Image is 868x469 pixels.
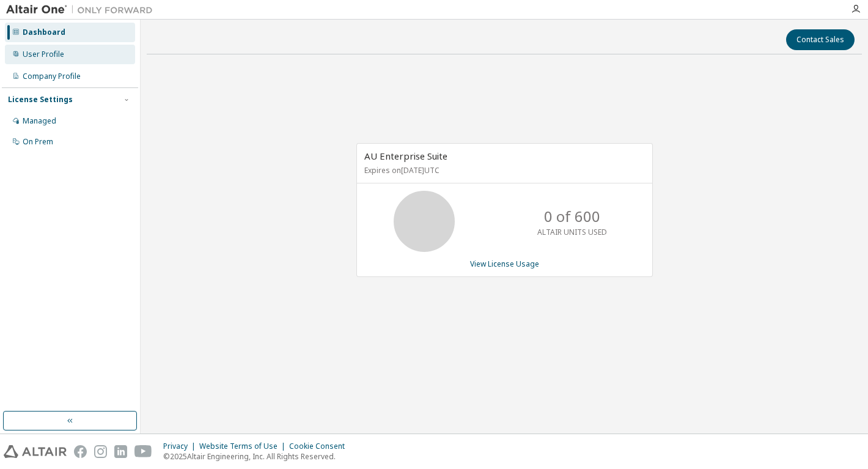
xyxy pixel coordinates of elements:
p: ALTAIR UNITS USED [537,227,607,237]
div: User Profile [23,50,64,59]
p: © 2025 Altair Engineering, Inc. All Rights Reserved. [163,451,352,462]
div: Privacy [163,441,199,451]
div: Cookie Consent [289,441,352,451]
div: License Settings [8,95,73,105]
div: Company Profile [23,72,81,81]
button: Contact Sales [786,29,855,50]
img: linkedin.svg [114,445,127,458]
a: View License Usage [470,259,539,269]
div: Managed [23,116,56,126]
div: Website Terms of Use [199,441,289,451]
img: instagram.svg [94,445,107,458]
div: On Prem [23,137,53,147]
img: facebook.svg [74,445,87,458]
span: AU Enterprise Suite [364,150,447,162]
div: Dashboard [23,28,65,37]
img: altair_logo.svg [4,445,67,458]
p: Expires on [DATE] UTC [364,165,642,175]
p: 0 of 600 [544,206,600,227]
img: Altair One [6,4,159,16]
img: youtube.svg [134,445,152,458]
